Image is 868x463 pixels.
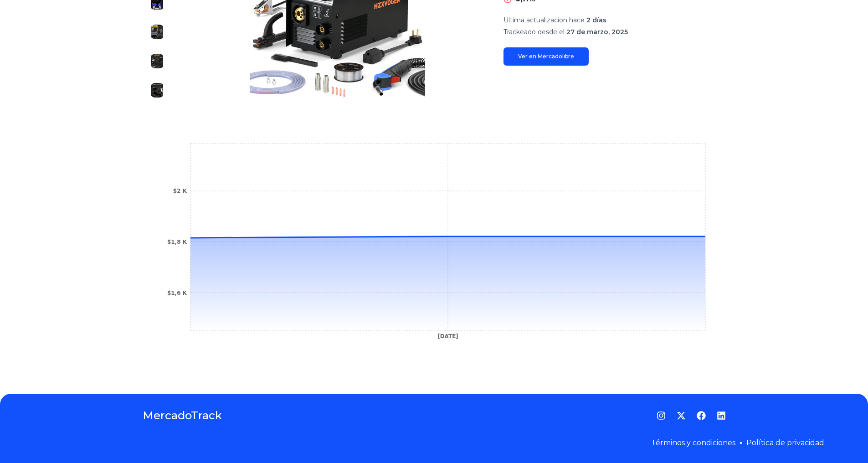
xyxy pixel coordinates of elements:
span: 2 días [586,16,606,24]
tspan: $1,6 K [167,290,187,296]
img: Elevador De Gas Mig185 110v/220v Mima Acero [150,25,164,39]
a: Twitter [677,411,686,420]
img: Elevador De Gas Mig185 110v/220v Mima Acero [150,83,164,98]
a: Términos y condiciones [651,438,735,447]
span: Ultima actualizacion hace [503,16,585,24]
span: Trackeado desde el [503,28,565,36]
tspan: [DATE] [437,333,458,340]
tspan: $2 K [173,188,187,194]
a: Facebook [697,411,706,420]
a: Política de privacidad [746,438,824,447]
span: 27 de marzo, 2025 [566,28,628,36]
a: Instagram [657,411,666,420]
tspan: $1,8 K [167,239,187,245]
img: Elevador De Gas Mig185 110v/220v Mima Acero [150,54,164,68]
a: MercadoTrack [143,408,222,423]
a: LinkedIn [717,411,726,420]
a: Ver en Mercadolibre [503,47,589,66]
